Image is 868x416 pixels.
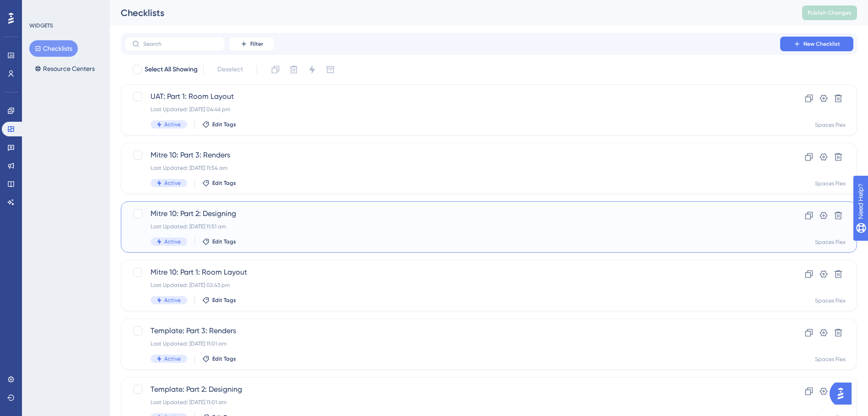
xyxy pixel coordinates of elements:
[202,355,236,362] button: Edit Tags
[164,355,181,362] span: Active
[151,325,754,336] span: Template: Part 3: Renders
[212,238,236,245] span: Edit Tags
[145,64,198,75] span: Select All Showing
[202,297,236,304] button: Edit Tags
[202,121,236,128] button: Edit Tags
[151,106,754,113] div: Last Updated: [DATE] 04:46 pm
[229,37,275,51] button: Filter
[202,238,236,245] button: Edit Tags
[212,355,236,362] span: Edit Tags
[151,164,754,172] div: Last Updated: [DATE] 11:54 am
[151,267,754,278] span: Mitre 10: Part 1: Room Layout
[803,40,840,48] span: New Checklist
[212,297,236,304] span: Edit Tags
[22,2,57,13] span: Need Help?
[815,238,846,246] div: Spaces Flex
[29,22,53,29] div: WIDGETS
[212,179,236,187] span: Edit Tags
[164,179,181,187] span: Active
[830,380,857,407] iframe: UserGuiding AI Assistant Launcher
[164,238,181,245] span: Active
[151,281,754,289] div: Last Updated: [DATE] 02:43 pm
[151,340,754,347] div: Last Updated: [DATE] 11:01 am
[164,297,181,304] span: Active
[143,41,217,47] input: Search
[151,208,754,219] span: Mitre 10: Part 2: Designing
[29,40,78,57] button: Checklists
[209,61,251,78] button: Deselect
[151,223,754,230] div: Last Updated: [DATE] 11:51 am
[815,297,846,304] div: Spaces Flex
[802,5,857,20] button: Publish Changes
[151,150,754,161] span: Mitre 10: Part 3: Renders
[151,384,754,395] span: Template: Part 2: Designing
[151,399,754,406] div: Last Updated: [DATE] 11:01 am
[217,64,243,75] span: Deselect
[815,121,846,129] div: Spaces Flex
[202,179,236,187] button: Edit Tags
[815,180,846,187] div: Spaces Flex
[250,40,263,48] span: Filter
[808,9,852,16] span: Publish Changes
[815,356,846,363] div: Spaces Flex
[29,60,100,77] button: Resource Centers
[164,121,181,128] span: Active
[780,37,853,51] button: New Checklist
[151,91,754,102] span: UAT: Part 1: Room Layout
[212,121,236,128] span: Edit Tags
[121,6,779,19] div: Checklists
